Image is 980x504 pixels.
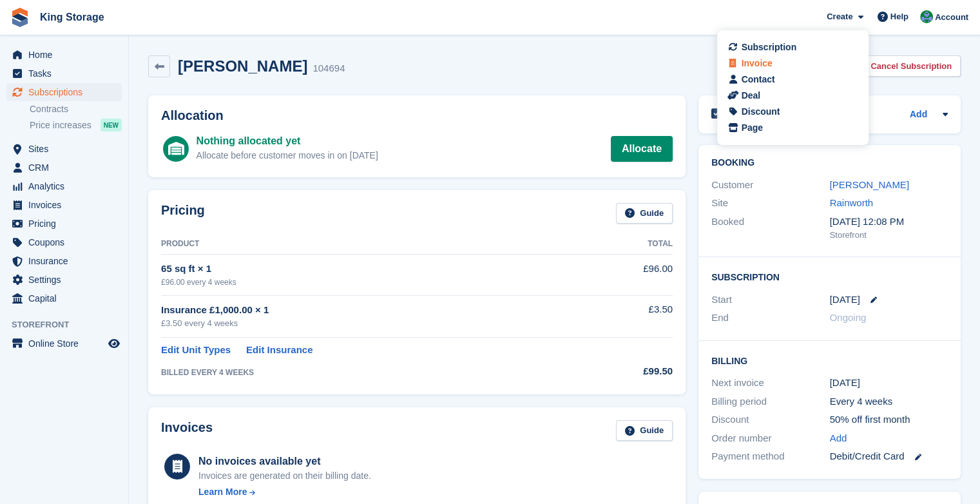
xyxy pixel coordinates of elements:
a: Preview store [106,336,122,351]
div: Storefront [830,229,948,242]
span: Subscriptions [28,83,106,101]
a: Guide [616,420,673,441]
div: £99.50 [589,364,673,379]
div: Booked [711,215,830,242]
a: Add [910,108,927,122]
a: Rainworth [830,197,874,208]
a: Edit Insurance [246,343,312,358]
a: Page [729,121,856,135]
div: Order number [711,431,830,446]
td: £96.00 [589,255,673,295]
a: Learn More [198,485,371,499]
th: Product [161,234,589,255]
span: Storefront [12,318,128,331]
a: [PERSON_NAME] [830,179,909,190]
h2: Billing [711,354,948,367]
span: Pricing [28,215,106,233]
div: Customer [711,178,830,193]
span: Online Store [28,334,106,353]
div: 65 sq ft × 1 [161,262,589,276]
img: John King [920,10,933,23]
div: BILLED EVERY 4 WEEKS [161,367,589,378]
span: Invoices [28,196,106,214]
div: Payment method [711,449,830,464]
a: Contact [729,73,856,86]
a: menu [6,289,122,307]
span: Help [890,10,908,23]
span: Price increases [30,119,91,131]
div: Insurance £1,000.00 × 1 [161,303,589,318]
a: King Storage [35,6,110,28]
a: menu [6,177,122,195]
a: Edit Unit Types [161,343,231,358]
img: stora-icon-8386f47178a22dfd0bd8f6a31ec36ba5ce8667c1dd55bd0f319d3a0aa187defe.svg [10,8,30,27]
div: £96.00 every 4 weeks [161,276,589,288]
span: Analytics [28,177,106,195]
span: Home [28,46,106,64]
a: menu [6,233,122,251]
td: £3.50 [589,295,673,337]
a: Deal [729,89,856,102]
a: menu [6,46,122,64]
div: Contact [741,73,774,86]
a: menu [6,271,122,289]
div: 50% off first month [830,412,948,427]
h2: Allocation [161,108,673,123]
div: Page [741,121,762,135]
div: Start [711,293,830,307]
a: Price increases NEW [30,118,122,132]
div: Subscription [741,41,796,54]
div: Learn More [198,485,247,499]
div: [DATE] [830,376,948,391]
h2: Invoices [161,420,213,441]
div: [DATE] 12:08 PM [830,215,948,229]
div: £3.50 every 4 weeks [161,317,589,330]
h2: Booking [711,158,948,168]
a: Discount [729,105,856,119]
span: Coupons [28,233,106,251]
div: Debit/Credit Card [830,449,948,464]
h2: Subscription [711,270,948,283]
a: Cancel Subscription [861,55,961,77]
div: Invoices are generated on their billing date. [198,469,371,483]
a: menu [6,215,122,233]
div: No invoices available yet [198,454,371,469]
time: 2025-09-01 00:00:00 UTC [830,293,860,307]
span: Account [935,11,968,24]
a: Contracts [30,103,122,115]
a: menu [6,159,122,177]
div: Site [711,196,830,211]
h2: Pricing [161,203,205,224]
h2: [PERSON_NAME] [178,57,307,75]
a: menu [6,140,122,158]
a: Guide [616,203,673,224]
div: Nothing allocated yet [197,133,378,149]
span: Settings [28,271,106,289]
span: Capital [28,289,106,307]
div: Discount [741,105,780,119]
span: CRM [28,159,106,177]
span: Insurance [28,252,106,270]
div: Discount [711,412,830,427]
span: Sites [28,140,106,158]
a: menu [6,334,122,353]
div: 104694 [312,61,345,76]
div: Deal [741,89,760,102]
a: Add [830,431,847,446]
span: Tasks [28,64,106,82]
a: Allocate [611,136,673,162]
a: menu [6,64,122,82]
a: Subscription [729,41,856,54]
div: Next invoice [711,376,830,391]
div: Every 4 weeks [830,394,948,409]
div: Allocate before customer moves in on [DATE] [197,149,378,162]
a: menu [6,83,122,101]
span: Create [827,10,852,23]
a: Invoice [729,57,856,70]
span: Ongoing [830,312,867,323]
a: menu [6,196,122,214]
div: Billing period [711,394,830,409]
div: End [711,311,830,325]
a: menu [6,252,122,270]
div: Invoice [741,57,772,70]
